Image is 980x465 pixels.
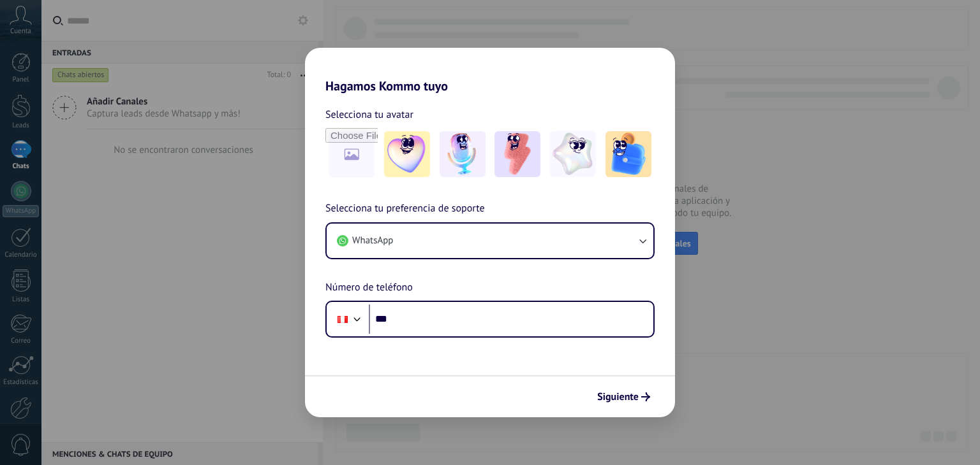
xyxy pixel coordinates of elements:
[591,386,656,408] button: Siguiente
[605,131,651,177] img: -5.jpeg
[494,131,540,177] img: -3.jpeg
[305,48,675,94] h2: Hagamos Kommo tuyo
[325,201,485,217] span: Selecciona tu preferencia de soporte
[330,306,355,333] div: Peru: + 51
[597,392,639,401] span: Siguiente
[325,280,413,296] span: Número de teléfono
[327,224,653,258] button: WhatsApp
[325,106,413,123] span: Selecciona tu avatar
[550,131,596,177] img: -4.jpeg
[440,131,486,177] img: -2.jpeg
[384,131,430,177] img: -1.jpeg
[352,234,393,247] span: WhatsApp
